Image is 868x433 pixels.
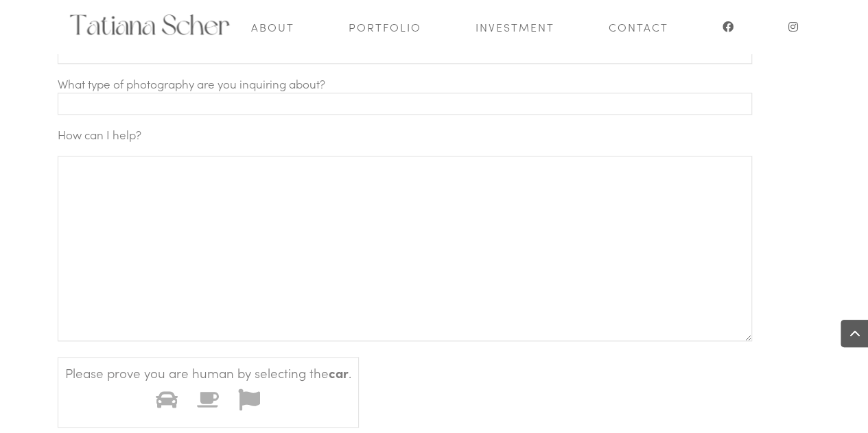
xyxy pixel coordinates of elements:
[69,14,231,35] img: Elopement photography
[58,75,830,127] p: What type of photography are you inquiring about?
[65,364,351,382] span: Please prove you are human by selecting the .
[329,364,349,382] span: car
[58,126,830,156] p: How can I help?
